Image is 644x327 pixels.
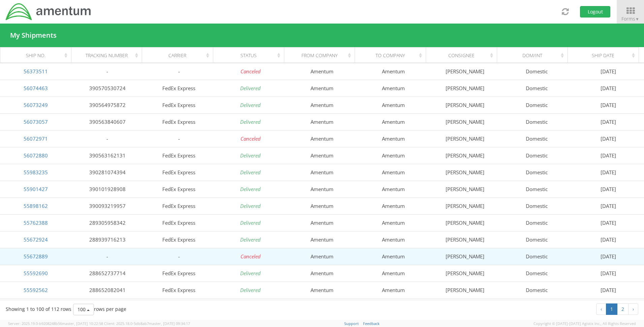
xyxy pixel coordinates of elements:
[286,214,358,231] td: Amentum
[429,214,501,231] td: [PERSON_NAME]
[143,164,215,181] td: FedEx Express
[501,113,572,130] td: Domestic
[24,152,48,159] a: 56072880
[240,68,261,75] i: Canceled
[71,231,143,248] td: 288939716213
[219,52,282,59] div: Status
[429,231,501,248] td: [PERSON_NAME]
[429,298,501,315] td: [PERSON_NAME]
[286,113,358,130] td: Amentum
[71,113,143,130] td: 390563840607
[71,214,143,231] td: 289305958342
[6,306,71,312] span: Showing 1 to 100 of 112 rows
[240,219,261,226] i: Delivered
[501,197,572,214] td: Domestic
[240,236,261,243] i: Delivered
[429,113,501,130] td: [PERSON_NAME]
[71,130,143,147] td: -
[501,80,572,97] td: Domestic
[148,52,211,59] div: Carrier
[62,321,103,326] span: master, [DATE] 10:22:58
[286,181,358,197] td: Amentum
[143,197,215,214] td: FedEx Express
[286,265,358,282] td: Amentum
[286,282,358,298] td: Amentum
[24,169,48,176] a: 55983235
[501,214,572,231] td: Domestic
[501,298,572,315] td: Domestic
[501,147,572,164] td: Domestic
[358,130,429,147] td: Amentum
[240,186,261,192] i: Delivered
[621,15,639,22] span: Forms
[143,130,215,147] td: -
[501,265,572,282] td: Domestic
[24,85,48,92] a: 56074463
[429,63,501,80] td: [PERSON_NAME]
[143,80,215,97] td: FedEx Express
[286,298,358,315] td: Amentum
[240,135,261,142] i: Canceled
[358,265,429,282] td: Amentum
[71,63,143,80] td: -
[432,52,494,59] div: Consignee
[344,321,359,326] a: Support
[286,248,358,265] td: Amentum
[503,52,566,59] div: Dom/Int
[143,282,215,298] td: FedEx Express
[71,282,143,298] td: 288652082041
[71,298,143,315] td: 288651315995
[358,113,429,130] td: Amentum
[143,248,215,265] td: -
[77,52,140,59] div: Tracking Number
[240,203,261,209] i: Delivered
[71,265,143,282] td: 288652737714
[596,303,606,315] a: previous page
[24,203,48,209] a: 55898162
[149,321,190,326] span: master, [DATE] 09:34:17
[24,236,48,243] a: 55672924
[501,164,572,181] td: Domestic
[501,97,572,113] td: Domestic
[286,97,358,113] td: Amentum
[363,321,380,326] a: Feedback
[24,253,48,260] a: 55672889
[429,248,501,265] td: [PERSON_NAME]
[358,164,429,181] td: Amentum
[104,321,190,326] span: Client: 2025.18.0-5db8ab7
[628,303,638,315] a: next page
[77,306,86,313] span: 100
[143,63,215,80] td: -
[429,197,501,214] td: [PERSON_NAME]
[501,63,572,80] td: Domestic
[73,304,94,315] button: 100
[501,282,572,298] td: Domestic
[286,231,358,248] td: Amentum
[71,181,143,197] td: 390101928908
[501,231,572,248] td: Domestic
[429,181,501,197] td: [PERSON_NAME]
[71,97,143,113] td: 390564975872
[24,118,48,125] a: 56073057
[429,282,501,298] td: [PERSON_NAME]
[24,219,48,226] a: 55762388
[71,197,143,214] td: 390093219957
[71,80,143,97] td: 390570530724
[240,102,261,108] i: Delivered
[574,52,637,59] div: Ship Date
[143,265,215,282] td: FedEx Express
[24,186,48,192] a: 55901427
[143,97,215,113] td: FedEx Express
[143,113,215,130] td: FedEx Express
[286,197,358,214] td: Amentum
[240,152,261,159] i: Delivered
[143,231,215,248] td: FedEx Express
[358,181,429,197] td: Amentum
[240,85,261,92] i: Delivered
[358,197,429,214] td: Amentum
[429,130,501,147] td: [PERSON_NAME]
[286,147,358,164] td: Amentum
[143,181,215,197] td: FedEx Express
[358,231,429,248] td: Amentum
[24,287,48,293] a: 55592562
